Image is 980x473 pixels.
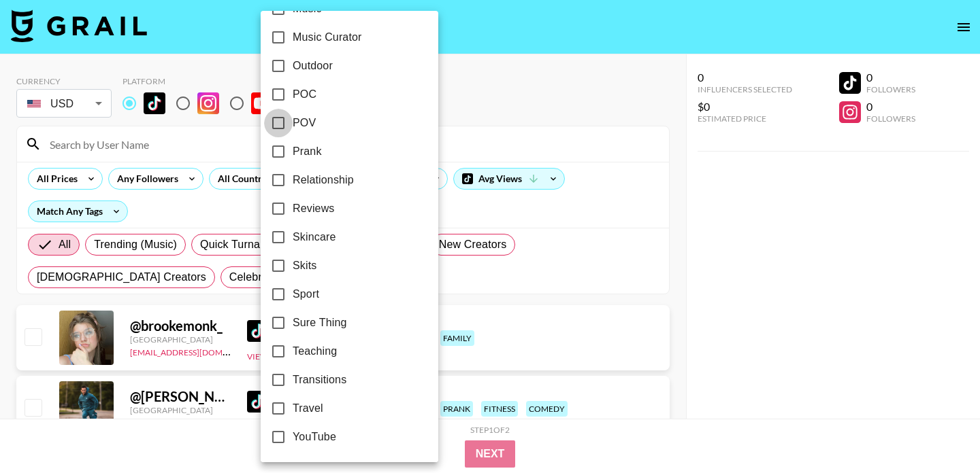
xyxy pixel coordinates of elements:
[293,29,362,46] span: Music Curator
[293,58,333,74] span: Outdoor
[293,429,336,445] span: YouTube
[293,172,354,188] span: Relationship
[293,200,335,217] span: Reviews
[293,400,323,417] span: Travel
[293,315,346,331] span: Sure Thing
[912,405,964,457] iframe: Drift Widget Chat Controller
[293,286,319,302] span: Sport
[293,258,316,274] span: Skits
[293,115,316,131] span: POV
[293,143,322,160] span: Prank
[293,372,346,388] span: Transitions
[293,86,316,103] span: POC
[293,343,337,360] span: Teaching
[293,229,336,245] span: Skincare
